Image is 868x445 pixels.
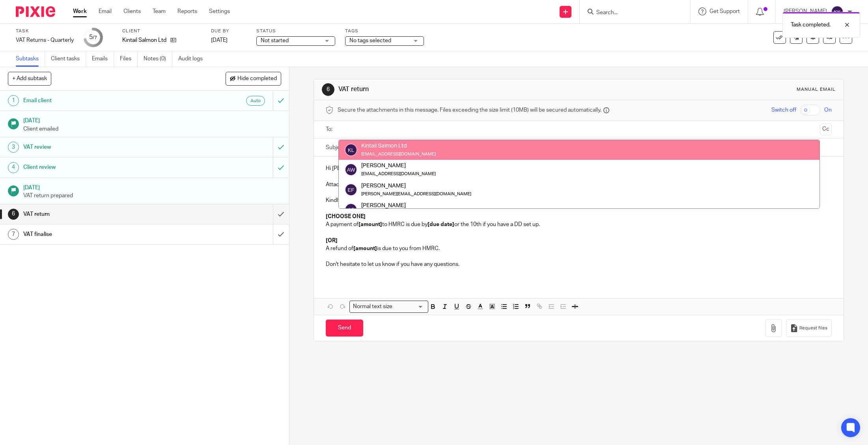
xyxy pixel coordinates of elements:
[8,142,19,153] div: 3
[326,144,346,151] label: Subject:
[338,106,601,114] span: Secure the attachments in this message. Files exceeding the size limit (10MB) will be secured aut...
[237,76,277,82] span: Hide completed
[16,36,74,44] div: VAT Returns - Quarterly
[23,182,281,192] h1: [DATE]
[16,6,55,17] img: Pixie
[144,51,172,67] a: Notes (0)
[326,320,363,337] input: Send
[261,38,289,43] span: Not started
[177,7,197,15] a: Reports
[358,222,382,227] strong: [amount]
[16,51,45,67] a: Subtasks
[361,142,436,150] div: Kintail Salmon Ltd
[16,28,74,34] label: Task
[345,163,357,176] img: svg%3E
[427,222,454,227] strong: [due date]
[209,7,230,15] a: Settings
[786,319,832,337] button: Request files
[345,144,357,156] img: svg%3E
[345,203,357,216] img: svg%3E
[831,6,844,18] img: svg%3E
[322,83,334,96] div: 6
[326,165,832,172] p: Hi [PERSON_NAME],
[771,106,796,114] span: Switch off
[73,7,87,15] a: Work
[211,37,228,43] span: [DATE]
[8,162,19,173] div: 4
[326,181,832,189] p: Attached is your VAT return to quarter ended X.
[361,162,436,170] div: [PERSON_NAME]
[326,214,366,219] strong: [CHOOSE ONE]
[351,303,394,311] span: Normal text size
[23,228,185,240] h1: VAT finalise
[120,51,138,67] a: Files
[23,141,185,153] h1: VAT review
[824,106,832,114] span: On
[338,85,595,93] h1: VAT return
[361,192,471,196] small: [PERSON_NAME][EMAIL_ADDRESS][DOMAIN_NAME]
[8,72,51,85] button: + Add subtask
[395,303,424,311] input: Search for option
[211,28,246,34] label: Due by
[345,28,424,34] label: Tags
[23,192,281,200] p: VAT return prepared
[99,7,112,15] a: Email
[23,95,185,107] h1: Email client
[326,196,832,204] p: Kindly review it at your earliest convenience and confirm if you would like us to proceed with th...
[23,115,281,125] h1: [DATE]
[23,208,185,220] h1: VAT return
[326,221,832,228] p: A payment of to HMRC is due by or the 10th if you have a DD set up.
[326,260,832,268] p: Don't hesitate to let us know if you have any questions.
[93,36,97,40] small: /7
[23,161,185,173] h1: Client review
[226,72,281,85] button: Hide completed
[123,7,141,15] a: Clients
[178,51,209,67] a: Audit logs
[353,246,377,251] strong: [amount]
[349,38,391,43] span: No tags selected
[92,51,114,67] a: Emails
[51,51,86,67] a: Client tasks
[361,181,471,189] div: [PERSON_NAME]
[246,96,265,106] div: Auto
[8,229,19,240] div: 7
[361,202,471,209] div: [PERSON_NAME]
[349,301,428,313] div: Search for option
[23,125,281,133] p: Client emailed
[256,28,335,34] label: Status
[799,325,827,331] span: Request files
[326,245,832,252] p: A refund of is due to you from HMRC.
[797,86,836,93] div: Manual email
[361,172,436,176] small: [EMAIL_ADDRESS][DOMAIN_NAME]
[153,7,166,15] a: Team
[791,21,831,29] p: Task completed.
[122,28,201,34] label: Client
[326,125,334,133] label: To:
[345,183,357,196] img: svg%3E
[122,36,166,44] p: Kintail Salmon Ltd
[8,95,19,106] div: 1
[820,123,832,135] button: Cc
[8,209,19,220] div: 6
[326,238,338,243] strong: [OR]
[89,33,97,42] div: 5
[361,152,436,156] small: [EMAIL_ADDRESS][DOMAIN_NAME]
